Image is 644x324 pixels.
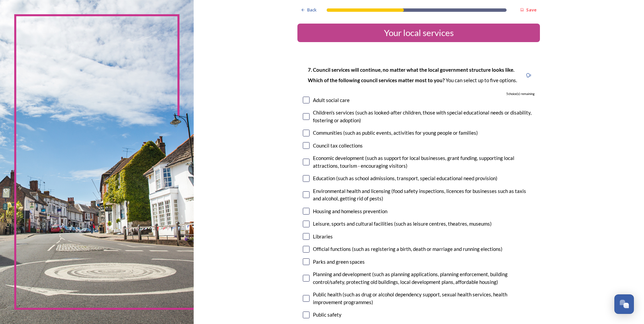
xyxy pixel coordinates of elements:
strong: Which of the following council services matter most to you? [308,77,446,83]
div: Public safety [313,311,342,319]
div: Economic development (such as support for local businesses, grant funding, supporting local attra... [313,154,535,169]
span: 5 choice(s) remaining [506,92,535,96]
div: Education (such as school admissions, transport, special educational need provision) [313,174,497,182]
div: Leisure, sports and cultural facilities (such as leisure centres, theatres, museums) [313,220,492,228]
div: Adult social care [313,96,350,104]
div: Communities (such as public events, activities for young people or families) [313,129,478,137]
div: Children's services (such as looked-after children, those with special educational needs or disab... [313,109,535,124]
p: You can select up to five options. [308,77,517,84]
div: Parks and green spaces [313,258,365,266]
div: Council tax collections [313,142,363,150]
strong: Save [526,7,537,13]
div: Libraries [313,233,333,240]
button: Open Chat [614,294,634,314]
strong: 7. Council services will continue, no matter what the local government structure looks like. [308,67,514,73]
div: Planning and development (such as planning applications, planning enforcement, building control/s... [313,270,535,286]
div: Official functions (such as registering a birth, death or marriage and running elections) [313,245,503,253]
div: Public health (such as drug or alcohol dependency support, sexual health services, health improve... [313,291,535,306]
div: Environmental health and licensing (food safety inspections, licences for businesses such as taxi... [313,187,535,202]
span: Back [307,7,317,13]
div: Your local services [300,26,537,39]
div: Housing and homeless prevention [313,207,387,215]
